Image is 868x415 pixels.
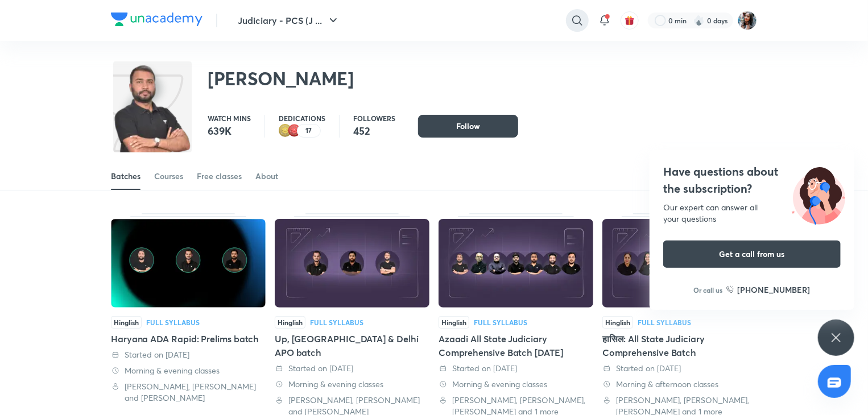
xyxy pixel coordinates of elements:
a: Courses [154,163,183,190]
img: Thumbnail [439,219,593,308]
a: Company Logo [111,13,202,29]
img: streak [693,15,705,26]
div: Full Syllabus [474,319,527,326]
div: Up, [GEOGRAPHIC_DATA] & Delhi APO batch [275,332,429,359]
p: Dedications [279,115,325,122]
a: [PHONE_NUMBER] [726,284,811,296]
a: Free classes [197,163,242,190]
div: Morning & evening classes [275,379,429,390]
p: 452 [353,124,395,138]
h4: Have questions about the subscription? [663,163,841,197]
img: Thumbnail [602,219,757,308]
div: Started on 15 Aug 2024 [439,363,593,374]
div: About [255,171,278,182]
img: Thumbnail [275,219,429,308]
a: About [255,163,278,190]
span: Hinglish [275,316,305,329]
div: Started on 16 Aug 2025 [111,349,266,360]
span: Hinglish [111,316,142,329]
button: Follow [418,115,518,138]
div: Haryana ADA Rapid: Prelims batch [111,332,266,346]
img: ttu_illustration_new.svg [783,163,854,225]
p: 17 [306,127,312,135]
p: 639K [208,124,251,138]
div: Full Syllabus [146,319,200,326]
div: Full Syllabus [310,319,363,326]
div: Free classes [197,171,242,182]
span: Follow [456,121,480,132]
p: Watch mins [208,115,251,122]
img: educator badge2 [279,124,292,138]
div: Started on 5 Aug 2024 [602,363,757,374]
div: Our expert can answer all your questions [663,202,841,225]
div: Azaadi All State Judiciary Comprehensive Batch [DATE] [439,332,593,359]
div: Morning & evening classes [111,365,266,376]
img: Thumbnail [111,219,266,308]
div: Morning & evening classes [439,379,593,390]
h6: [PHONE_NUMBER] [738,284,811,296]
a: Batches [111,163,140,190]
img: educator badge1 [288,124,301,138]
span: Hinglish [439,316,469,329]
span: Hinglish [602,316,633,329]
div: Full Syllabus [638,319,691,326]
button: avatar [621,11,639,30]
button: Judiciary - PCS (J ... [231,9,347,32]
h2: [PERSON_NAME] [208,67,354,90]
div: Started on 17 Apr 2025 [275,363,429,374]
div: Morning & afternoon classes [602,379,757,390]
div: हासिल: All State Judiciary Comprehensive Batch [602,332,757,359]
img: class [113,64,192,167]
p: Or call us [694,285,723,295]
p: Followers [353,115,395,122]
img: Neha Kardam [738,11,757,30]
div: Courses [154,171,183,182]
div: Varun Pratap Singh, Ashutosh and Pranjal Singh [111,381,266,404]
div: Batches [111,171,140,182]
img: avatar [625,15,635,26]
button: Get a call from us [663,240,841,268]
img: Company Logo [111,13,202,26]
